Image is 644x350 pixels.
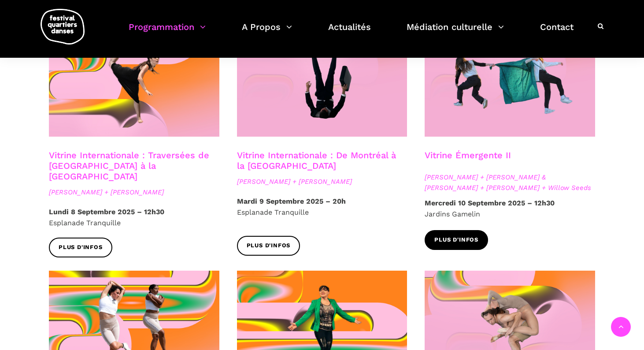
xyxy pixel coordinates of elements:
a: Médiation culturelle [407,19,504,45]
a: Plus d'infos [49,238,112,257]
a: Actualités [328,19,371,45]
span: Esplanade Tranquille [237,208,309,216]
a: A Propos [242,19,292,45]
a: Vitrine Internationale : Traversées de [GEOGRAPHIC_DATA] à la [GEOGRAPHIC_DATA] [49,150,209,182]
img: logo-fqd-med [41,9,85,45]
strong: Lundi 8 Septembre 2025 – 12h30 [49,208,164,216]
a: Vitrine Émergente II [425,150,511,160]
span: [PERSON_NAME] + [PERSON_NAME] & [PERSON_NAME] + [PERSON_NAME] + Willow Seeds [425,172,595,193]
a: Programmation [129,19,206,45]
span: [PERSON_NAME] + [PERSON_NAME] [237,176,407,187]
a: Contact [540,19,574,45]
a: Plus d'infos [425,230,488,250]
span: Plus d'infos [59,243,103,252]
span: Esplanade Tranquille [49,219,121,227]
strong: Mercredi 10 Septembre 2025 – 12h30 [425,199,555,207]
span: Plus d'infos [247,241,291,250]
strong: Mardi 9 Septembre 2025 – 20h [237,197,346,205]
a: Vitrine Internationale : De Montréal à la [GEOGRAPHIC_DATA] [237,150,396,171]
span: Jardins Gamelin [425,210,480,218]
span: Plus d'infos [434,235,478,245]
a: Plus d'infos [237,236,300,256]
span: [PERSON_NAME] + [PERSON_NAME] [49,187,219,197]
